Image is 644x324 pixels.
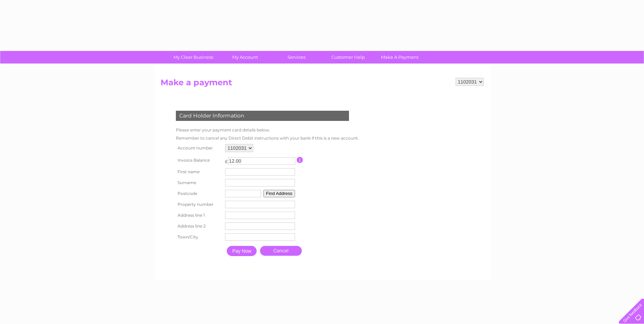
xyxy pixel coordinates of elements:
div: Card Holder Information [176,111,349,121]
th: Surname [174,177,224,188]
th: Account number [174,142,224,154]
th: Address line 2 [174,221,224,232]
th: Property number [174,199,224,210]
th: Town/City [174,232,224,242]
h2: Make a payment [161,78,484,91]
th: Address line 1 [174,210,224,221]
button: Find Address [263,190,295,197]
th: Invoice Balance [174,154,224,166]
a: Services [269,51,325,64]
td: £ [225,156,228,164]
td: Please enter your payment card details below. [174,126,361,134]
th: First name [174,166,224,177]
input: Information [297,157,303,163]
a: My Account [217,51,273,64]
a: My Clear Business [165,51,221,64]
th: Postcode [174,188,224,199]
td: Remember to cancel any Direct Debit instructions with your bank if this is a new account. [174,134,361,142]
a: Make A Payment [372,51,428,64]
a: Cancel [260,246,302,256]
a: Customer Help [320,51,376,64]
input: Pay Now [227,246,257,256]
